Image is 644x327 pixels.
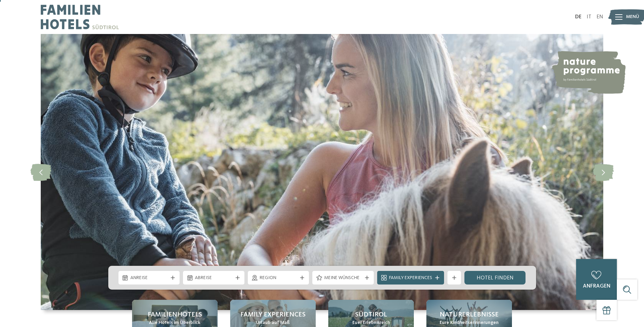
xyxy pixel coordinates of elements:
[440,310,499,320] span: Naturerlebnisse
[464,271,526,285] a: Hotel finden
[575,14,582,20] a: DE
[626,14,639,20] span: Menü
[148,310,202,320] span: Familienhotels
[352,320,390,326] span: Euer Erlebnisreich
[130,275,168,281] span: Anreise
[41,34,603,310] img: Familienhotels Südtirol: The happy family places
[596,14,603,20] a: EN
[389,275,432,281] span: Family Experiences
[195,275,233,281] span: Abreise
[551,51,626,94] img: nature programme by Familienhotels Südtirol
[587,14,591,20] a: IT
[256,320,290,326] span: Urlaub auf Maß
[149,320,200,326] span: Alle Hotels im Überblick
[576,259,617,300] a: anfragen
[355,310,387,320] span: Südtirol
[583,283,610,289] span: anfragen
[440,320,499,326] span: Eure Kindheitserinnerungen
[324,275,362,281] span: Meine Wünsche
[260,275,297,281] span: Region
[240,310,306,320] span: Family Experiences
